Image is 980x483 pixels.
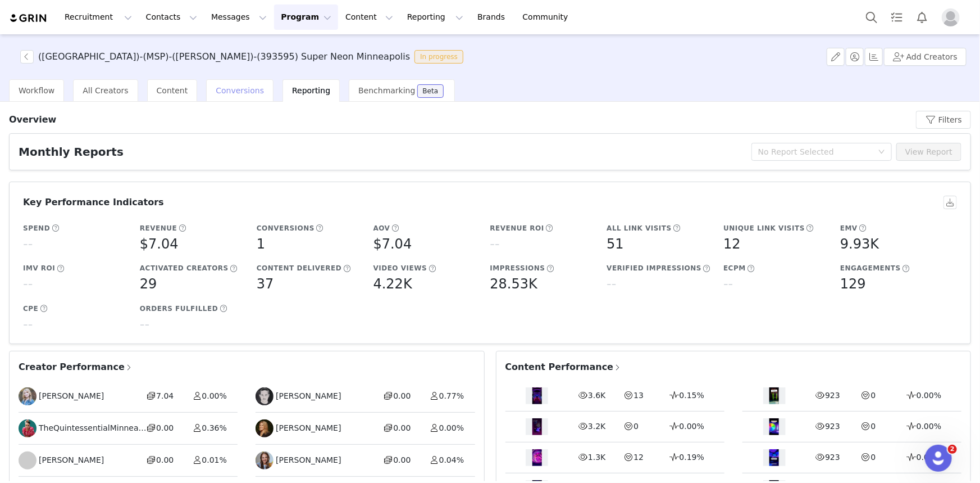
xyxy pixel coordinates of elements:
[9,113,56,127] h3: Overview
[588,391,605,400] span: 3.6K
[917,422,941,431] span: 0.00%
[825,391,840,400] span: 923
[83,86,128,95] span: All Creators
[439,423,464,432] span: 0.00%
[680,422,704,431] span: 0.00%
[633,422,639,431] span: 0
[256,419,274,437] img: bb414975-2e15-4267-8c7b-00a5d265d7f3.jpg
[23,234,33,254] h5: --
[19,143,124,160] h2: Monthly Reports
[393,455,411,464] span: 0.00
[140,274,157,294] h5: 29
[633,391,644,400] span: 13
[19,86,54,95] span: Workflow
[256,452,274,470] img: cdaa592f-b9a1-4dd4-a7a4-2483d05a9756.jpg
[825,422,840,431] span: 923
[942,8,960,26] img: placeholder-profile.jpg
[257,263,342,273] h5: Content Delivered
[23,314,33,335] h5: --
[871,453,876,462] span: 0
[607,223,672,233] h5: All Link Visits
[19,360,133,374] span: Creator Performance
[292,86,330,95] span: Reporting
[23,223,50,233] h5: Spend
[257,234,265,254] h5: 1
[157,86,188,95] span: Content
[140,223,177,233] h5: Revenue
[373,234,412,254] h5: $7.04
[490,234,500,254] h5: --
[256,387,274,405] img: 9f1c6e77-38e3-4c8c-bf0d-8058256148be--s.jpg
[204,4,274,30] button: Messages
[925,445,952,472] iframe: Intercom live chat
[23,274,33,294] h5: --
[38,50,410,64] h3: ([GEOGRAPHIC_DATA])-(MSP)-([PERSON_NAME])-(393595) Super Neon Minneapolis
[257,274,274,294] h5: 37
[516,4,580,30] a: Community
[140,263,229,273] h5: Activated Creators
[633,453,644,462] span: 12
[393,391,411,400] span: 0.00
[532,387,542,404] img: content thumbnail
[39,422,147,434] span: TheQuintessentialMinneapolitan
[723,223,805,233] h5: Unique Link Visits
[202,455,226,464] span: 0.01%
[607,234,624,254] h5: 51
[840,274,866,294] h5: 129
[723,263,746,273] h5: eCPM
[769,418,779,435] img: content thumbnail
[769,449,779,466] img: content thumbnail
[871,422,876,431] span: 0
[216,86,264,95] span: Conversions
[490,274,537,294] h5: 28.53K
[910,4,935,30] button: Notifications
[840,223,858,233] h5: EMV
[607,263,701,273] h5: Verified Impressions
[139,4,204,30] button: Contacts
[9,13,48,24] img: grin logo
[23,196,164,209] h3: Key Performance Indicators
[723,274,733,294] h5: --
[156,391,174,400] span: 7.04
[373,274,412,294] h5: 4.22K
[23,263,55,273] h5: IMV ROI
[680,453,704,462] span: 0.19%
[373,263,427,273] h5: Video Views
[871,391,876,400] span: 0
[532,418,542,435] img: content thumbnail
[257,223,314,233] h5: Conversions
[414,50,463,64] span: In progress
[758,146,873,157] div: No Report Selected
[19,387,37,405] img: d87a4f62-b7dd-4aeb-a1b4-4b85f25eb392.jpg
[156,455,174,464] span: 0.00
[373,223,390,233] h5: AOV
[400,4,470,30] button: Reporting
[140,314,149,335] h5: --
[935,8,971,26] button: Profile
[723,234,741,254] h5: 12
[58,4,139,30] button: Recruitment
[917,391,941,400] span: 0.00%
[607,274,616,294] h5: --
[20,50,468,64] span: [object Object]
[490,223,545,233] h5: Revenue ROI
[896,143,961,161] button: View Report
[588,422,605,431] span: 3.2K
[202,391,226,400] span: 0.00%
[840,263,901,273] h5: Engagements
[439,455,464,464] span: 0.04%
[439,391,464,400] span: 0.77%
[393,423,411,432] span: 0.00
[39,454,104,466] span: [PERSON_NAME]
[878,148,885,156] i: icon: down
[769,387,779,404] img: content thumbnail
[339,4,400,30] button: Content
[358,86,415,95] span: Benchmarking
[825,453,840,462] span: 923
[140,304,218,314] h5: Orders Fulfilled
[39,390,104,402] span: [PERSON_NAME]
[276,390,341,402] span: [PERSON_NAME]
[885,4,909,30] a: Tasks
[276,454,341,466] span: [PERSON_NAME]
